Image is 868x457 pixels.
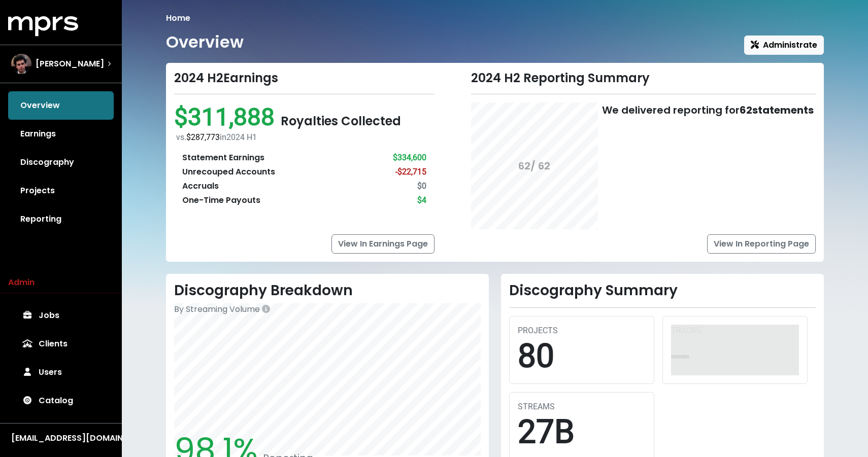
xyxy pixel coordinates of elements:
[331,234,435,254] a: View In Earnings Page
[751,39,817,51] span: Administrate
[176,131,435,144] div: vs. in 2024 H1
[174,303,260,315] span: By Streaming Volume
[8,177,114,205] a: Projects
[11,432,111,444] div: [EMAIL_ADDRESS][DOMAIN_NAME]
[518,401,646,413] div: STREAMS
[8,432,114,445] button: [EMAIL_ADDRESS][DOMAIN_NAME]
[174,71,435,86] div: 2024 H2 Earnings
[281,113,401,129] span: Royalties Collected
[8,386,114,415] a: Catalog
[8,148,114,177] a: Discography
[174,102,281,131] span: $311,888
[707,234,816,254] a: View In Reporting Page
[8,301,114,330] a: Jobs
[166,12,824,24] nav: breadcrumb
[182,194,260,206] div: One-Time Payouts
[417,194,426,206] div: $4
[186,132,220,142] span: $287,773
[8,358,114,386] a: Users
[182,166,275,178] div: Unrecouped Accounts
[393,152,426,164] div: $334,600
[36,58,104,70] span: [PERSON_NAME]
[395,166,426,178] div: -$22,715
[8,330,114,358] a: Clients
[174,282,481,299] h2: Discography Breakdown
[518,413,646,452] div: 27B
[471,71,816,86] div: 2024 H2 Reporting Summary
[602,102,814,118] div: We delivered reporting for
[518,325,646,337] div: PROJECTS
[518,337,646,376] div: 80
[182,180,219,192] div: Accruals
[8,205,114,233] a: Reporting
[11,54,31,74] img: The selected account / producer
[744,36,824,55] button: Administrate
[8,20,78,31] a: mprs logo
[166,32,244,52] h1: Overview
[509,282,816,299] h2: Discography Summary
[166,12,190,24] li: Home
[182,152,264,164] div: Statement Earnings
[417,180,426,192] div: $0
[8,120,114,148] a: Earnings
[740,103,814,117] b: 62 statements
